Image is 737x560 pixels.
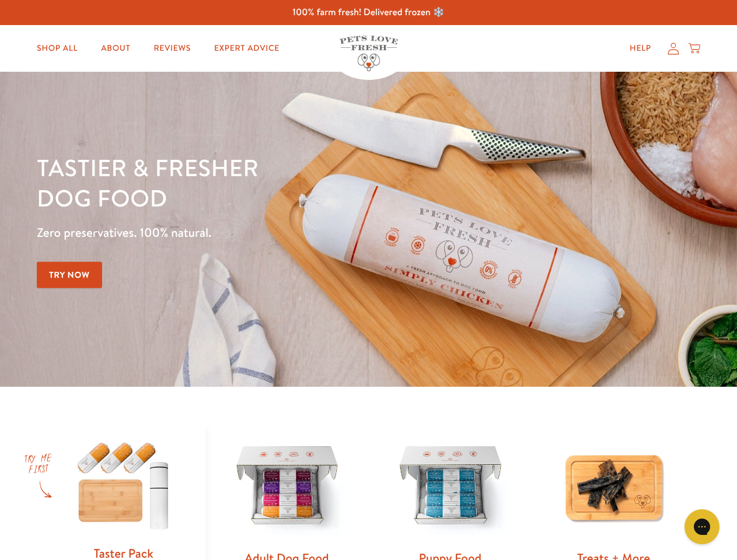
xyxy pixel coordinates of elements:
[37,222,479,243] p: Zero preservatives. 100% natural.
[340,36,398,71] img: Pets Love Fresh
[144,37,200,60] a: Reviews
[620,37,661,60] a: Help
[205,37,289,60] a: Expert Advice
[37,152,479,213] h1: Tastier & fresher dog food
[92,37,139,60] a: About
[27,37,87,60] a: Shop All
[37,262,102,288] a: Try Now
[679,505,725,548] iframe: Gorgias live chat messenger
